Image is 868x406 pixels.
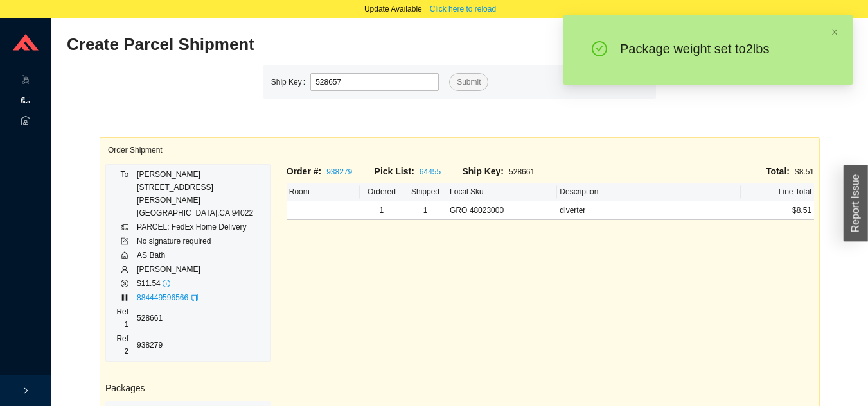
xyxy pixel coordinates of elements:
[403,201,447,220] td: 1
[191,291,199,304] div: Copy
[137,293,188,302] a: 884449596566
[462,166,504,176] span: Ship Key:
[163,280,170,287] span: info-circle
[136,276,265,291] td: $11.54
[420,167,441,176] a: 64455
[136,305,265,332] td: 528661
[105,381,271,396] h3: Packages
[430,3,496,15] span: Click here to reload
[121,251,128,259] span: home
[326,167,352,176] a: 938279
[360,183,403,201] th: Ordered
[111,332,136,359] td: Ref 2
[137,168,265,219] div: [PERSON_NAME] [STREET_ADDRESS][PERSON_NAME] [GEOGRAPHIC_DATA] , CA 94022
[557,183,740,201] th: Description
[287,166,321,176] span: Order #:
[360,201,403,220] td: 1
[550,164,814,179] div: $8.51
[121,237,128,245] span: form
[375,166,414,176] span: Pick List:
[121,280,128,287] span: dollar
[766,166,790,176] span: Total:
[462,164,550,179] div: 528661
[403,183,447,201] th: Shipped
[136,262,265,276] td: [PERSON_NAME]
[136,234,265,248] td: No signature required
[108,138,811,162] div: Order Shipment
[287,183,360,201] th: Room
[191,294,199,301] span: copy
[449,73,488,91] button: Submit
[136,248,265,262] td: AS Bath
[620,41,811,56] div: Package weight set to 2 lb s
[741,201,814,220] td: $8.51
[121,294,128,301] span: barcode
[67,33,656,56] h2: Create Parcel Shipment
[447,201,557,220] td: GRO 48023000
[831,28,838,36] span: close
[271,73,310,91] label: Ship Key
[447,183,557,201] th: Local Sku
[560,204,738,217] div: diverter
[741,183,814,201] th: Line Total
[121,266,128,273] span: user
[136,332,265,359] td: 938279
[592,41,607,59] span: check-circle
[136,220,265,234] td: PARCEL: FedEx Home Delivery
[111,167,136,220] td: To
[111,305,136,332] td: Ref 1
[22,387,30,394] span: right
